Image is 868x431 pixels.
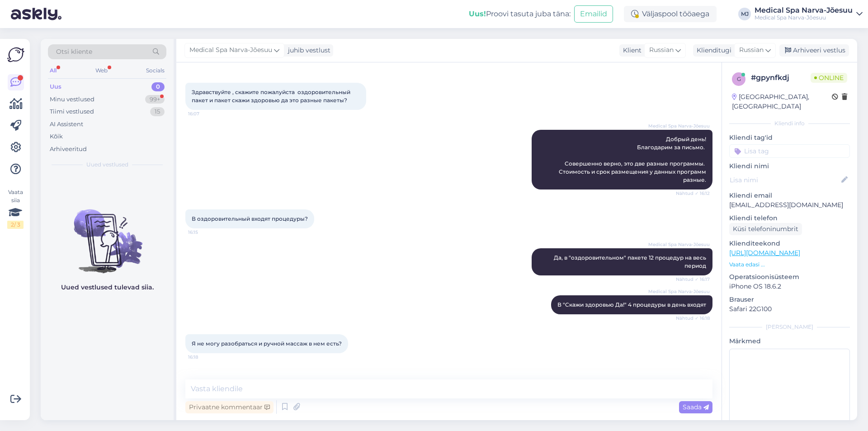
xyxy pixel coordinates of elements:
[192,340,342,347] span: Я не могу разобраться и ручной массаж в нем есть?
[729,272,850,282] p: Operatsioonisüsteem
[189,45,272,55] span: Medical Spa Narva-Jõesuu
[648,123,710,129] span: Medical Spa Narva-Jõesuu
[755,7,863,21] a: Medical Spa Narva-JõesuuMedical Spa Narva-Jõesuu
[188,110,222,117] span: 16:07
[61,283,154,292] p: Uued vestlused tulevad siia.
[755,14,853,21] div: Medical Spa Narva-Jõesuu
[557,301,706,308] span: В "Скажи здоровью Да!" 4 процедуры в день входят
[676,276,710,283] span: Nähtud ✓ 16:17
[729,223,802,235] div: Küsi telefoninumbrit
[50,107,94,116] div: Tiimi vestlused
[751,72,811,83] div: # gpynfkdj
[729,133,850,142] p: Kliendi tag'id
[619,46,642,55] div: Klient
[7,188,24,229] div: Vaata siia
[729,200,850,210] p: [EMAIL_ADDRESS][DOMAIN_NAME]
[554,254,708,269] span: Да, в "оздоровительном" пакете 12 процедур на весь период
[648,241,710,248] span: Medical Spa Narva-Jõesuu
[50,132,63,141] div: Kõik
[729,119,850,128] div: Kliendi info
[150,107,165,116] div: 15
[693,46,731,55] div: Klienditugi
[729,304,850,314] p: Safari 22G100
[738,8,751,20] div: MJ
[811,73,847,83] span: Online
[730,175,840,185] input: Lisa nimi
[7,221,24,229] div: 2 / 3
[755,7,853,14] div: Medical Spa Narva-Jõesuu
[729,282,850,291] p: iPhone OS 18.6.2
[56,47,92,57] span: Otsi kliente
[469,9,571,19] div: Proovi tasuta juba täna:
[648,288,710,295] span: Medical Spa Narva-Jõesuu
[48,65,58,76] div: All
[86,161,128,169] span: Uued vestlused
[574,5,613,23] button: Emailid
[729,191,850,200] p: Kliendi email
[192,89,352,104] span: Здравствуйте , скажите пожалуйста оздоровительный пакет и пакет скажи здоровью да это разные пакеты?
[729,239,850,248] p: Klienditeekond
[7,46,24,63] img: Askly Logo
[41,193,174,275] img: No chats
[188,229,222,236] span: 16:15
[144,65,166,76] div: Socials
[729,323,850,331] div: [PERSON_NAME]
[739,45,764,55] span: Russian
[737,76,741,82] span: g
[151,82,165,91] div: 0
[729,144,850,158] input: Lisa tag
[683,403,709,411] span: Saada
[779,44,849,57] div: Arhiveeri vestlus
[50,95,94,104] div: Minu vestlused
[729,161,850,171] p: Kliendi nimi
[469,9,486,18] b: Uus!
[649,45,674,55] span: Russian
[676,315,710,322] span: Nähtud ✓ 16:18
[624,6,717,22] div: Väljaspool tööaega
[50,82,61,91] div: Uus
[188,354,222,360] span: 16:18
[284,46,330,55] div: juhib vestlust
[729,249,800,257] a: [URL][DOMAIN_NAME]
[145,95,165,104] div: 99+
[732,92,832,111] div: [GEOGRAPHIC_DATA], [GEOGRAPHIC_DATA]
[729,295,850,304] p: Brauser
[729,260,850,269] p: Vaata edasi ...
[192,215,308,222] span: В оздоровительный входят процедуры?
[50,120,83,129] div: AI Assistent
[185,401,274,413] div: Privaatne kommentaar
[94,65,109,76] div: Web
[676,190,710,197] span: Nähtud ✓ 16:12
[729,213,850,223] p: Kliendi telefon
[729,336,850,346] p: Märkmed
[50,145,87,154] div: Arhiveeritud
